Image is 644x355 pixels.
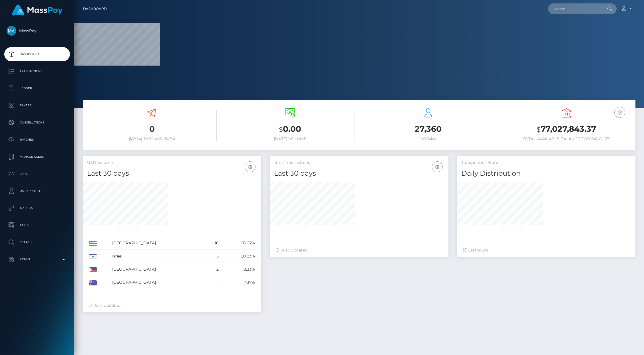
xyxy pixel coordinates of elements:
[205,276,221,289] td: 1
[89,254,97,259] img: IL.png
[7,84,68,93] p: Ledger
[205,263,221,276] td: 2
[7,50,68,58] p: Dashboard
[7,187,68,195] p: User Profile
[279,125,283,133] small: $
[205,237,221,250] td: 16
[4,115,70,130] a: Cancellations
[7,135,68,144] p: Batches
[221,276,257,289] td: 4.17%
[88,303,255,309] div: Just Updated
[110,237,205,250] td: [GEOGRAPHIC_DATA]
[225,123,355,135] h3: 0.00
[4,133,70,147] a: Batches
[89,267,97,272] img: PH.png
[461,160,631,166] h5: Transactions Status
[7,255,68,264] p: Admin
[463,247,630,253] div: Last hours
[4,28,70,33] span: MassPay
[225,137,355,141] h6: [DATE] Volume
[274,169,444,178] h4: Last 30 days
[4,218,70,232] a: Taxes
[363,123,493,135] h3: 27,360
[274,160,444,166] h5: Total Transactions
[89,280,97,285] img: AU.png
[89,241,97,246] img: US.png
[110,250,205,263] td: Israel
[502,137,631,141] h6: Total Available Balance for Payouts
[7,221,68,230] p: Taxes
[205,250,221,263] td: 5
[4,201,70,215] a: API Keys
[87,123,217,135] h3: 0
[275,247,442,253] div: Just Updated
[87,136,217,141] h6: [DATE] Transactions
[7,153,68,161] p: Manage Users
[83,3,107,15] a: Dashboard
[461,169,631,178] h4: Daily Distribution
[4,184,70,198] a: User Profile
[7,204,68,212] p: API Keys
[7,238,68,247] p: Search
[4,98,70,113] a: Payees
[4,235,70,249] a: Search
[4,167,70,181] a: Links
[7,101,68,110] p: Payees
[12,5,63,16] img: MassPay Logo
[7,67,68,76] p: Transactions
[87,160,257,166] h5: USD Volume
[110,263,205,276] td: [GEOGRAPHIC_DATA]
[221,237,257,250] td: 66.67%
[548,3,602,14] input: Search...
[363,136,493,141] h6: Payees
[4,64,70,78] a: Transactions
[4,47,70,61] a: Dashboard
[4,81,70,96] a: Ledger
[221,263,257,276] td: 8.33%
[110,276,205,289] td: [GEOGRAPHIC_DATA]
[4,252,70,267] a: Admin
[7,26,16,36] img: MassPay
[7,118,68,127] p: Cancellations
[221,250,257,263] td: 20.83%
[537,125,541,133] small: $
[7,170,68,178] p: Links
[87,169,257,178] h4: Last 30 days
[502,123,631,135] h3: 77,027,843.37
[4,150,70,164] a: Manage Users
